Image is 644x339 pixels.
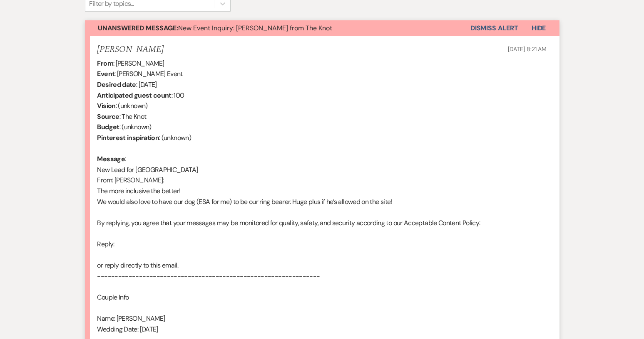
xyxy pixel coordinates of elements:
[97,80,136,89] b: Desired date
[98,24,179,32] strong: Unanswered Message:
[97,123,119,131] b: Budget
[98,24,333,32] span: New Event Inquiry: [PERSON_NAME] from The Knot
[518,20,559,36] button: Hide
[97,91,172,100] b: Anticipated guest count
[97,101,116,110] b: Vision
[97,44,164,55] h5: [PERSON_NAME]
[97,69,115,78] b: Event
[97,133,159,142] b: Pinterest inspiration
[85,20,470,36] button: Unanswered Message:New Event Inquiry: [PERSON_NAME] from The Knot
[97,112,119,121] b: Source
[508,45,547,53] span: [DATE] 8:21 AM
[532,24,546,32] span: Hide
[470,20,518,36] button: Dismiss Alert
[97,59,113,68] b: From
[97,155,125,163] b: Message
